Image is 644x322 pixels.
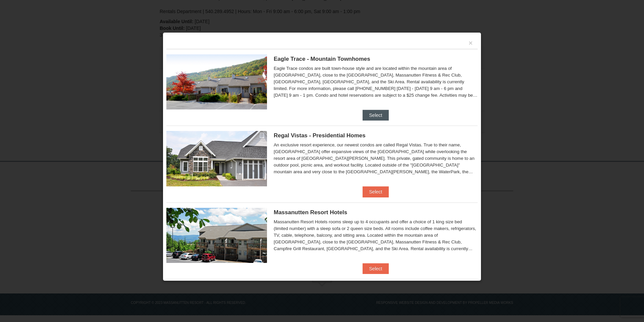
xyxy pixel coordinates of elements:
[274,56,370,62] span: Eagle Trace - Mountain Townhomes
[363,186,389,197] button: Select
[166,131,267,186] img: 19218991-1-902409a9.jpg
[274,219,478,252] div: Massanutten Resort Hotels rooms sleep up to 4 occupants and offer a choice of 1 king size bed (li...
[363,110,389,121] button: Select
[274,142,478,175] div: An exclusive resort experience, our newest condos are called Regal Vistas. True to their name, [G...
[166,54,267,109] img: 19218983-1-9b289e55.jpg
[166,208,267,263] img: 19219026-1-e3b4ac8e.jpg
[363,263,389,274] button: Select
[274,65,478,99] div: Eagle Trace condos are built town-house style and are located within the mountain area of [GEOGRA...
[274,132,366,139] span: Regal Vistas - Presidential Homes
[469,40,473,46] button: ×
[274,209,347,216] span: Massanutten Resort Hotels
